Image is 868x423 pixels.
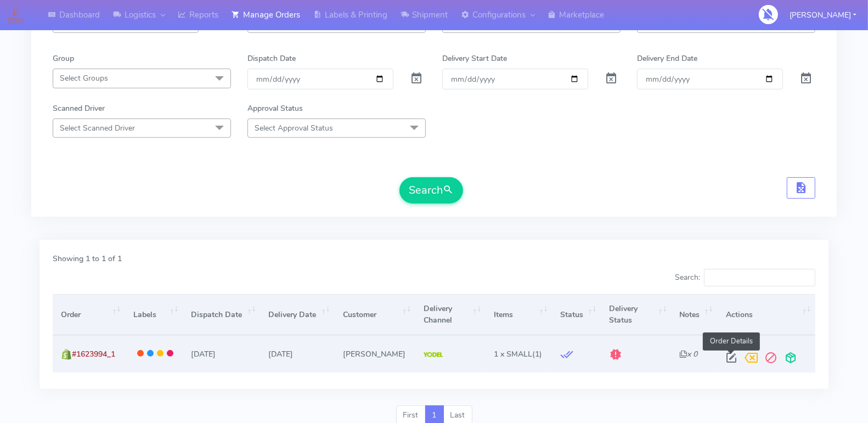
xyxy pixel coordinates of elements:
[335,335,416,372] td: [PERSON_NAME]
[601,294,671,335] th: Delivery Status: activate to sort column ascending
[637,53,697,64] label: Delivery End Date
[72,349,115,359] span: #1623994_1
[494,349,542,359] span: (1)
[183,294,260,335] th: Dispatch Date: activate to sort column ascending
[125,294,183,335] th: Labels: activate to sort column ascending
[399,177,463,204] button: Search
[53,103,105,114] label: Scanned Driver
[486,294,552,335] th: Items: activate to sort column ascending
[552,294,601,335] th: Status: activate to sort column ascending
[60,123,135,133] span: Select Scanned Driver
[424,352,443,358] img: Yodel
[671,294,717,335] th: Notes: activate to sort column ascending
[415,294,486,335] th: Delivery Channel: activate to sort column ascending
[260,335,334,372] td: [DATE]
[494,349,532,359] span: 1 x SMALL
[53,53,74,64] label: Group
[781,4,865,26] button: [PERSON_NAME]
[60,73,108,83] span: Select Groups
[718,294,815,335] th: Actions: activate to sort column ascending
[704,269,815,286] input: Search:
[335,294,416,335] th: Customer: activate to sort column ascending
[675,269,815,286] label: Search:
[53,294,125,335] th: Order: activate to sort column ascending
[680,349,698,359] i: x 0
[247,103,303,114] label: Approval Status
[255,123,333,133] span: Select Approval Status
[61,349,72,360] img: shopify.png
[53,253,122,264] label: Showing 1 to 1 of 1
[183,335,260,372] td: [DATE]
[247,53,296,64] label: Dispatch Date
[260,294,334,335] th: Delivery Date: activate to sort column ascending
[442,53,507,64] label: Delivery Start Date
